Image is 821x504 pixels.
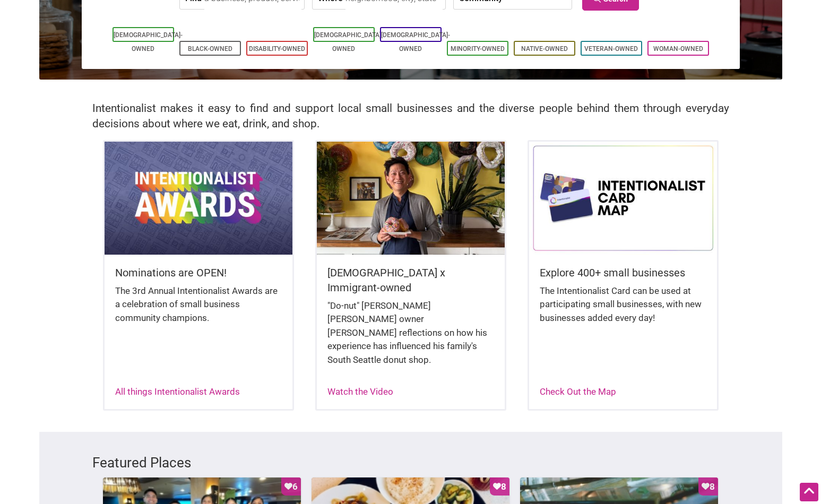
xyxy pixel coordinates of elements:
div: The 3rd Annual Intentionalist Awards are a celebration of small business community champions. [115,284,282,336]
a: [DEMOGRAPHIC_DATA]-Owned [381,31,450,53]
h5: [DEMOGRAPHIC_DATA] x Immigrant-owned [327,265,494,295]
div: The Intentionalist Card can be used at participating small businesses, with new businesses added ... [540,284,706,336]
a: All things Intentionalist Awards [115,386,240,397]
h2: Intentionalist makes it easy to find and support local small businesses and the diverse people be... [92,101,729,132]
a: Veteran-Owned [584,45,638,53]
div: "Do-nut" [PERSON_NAME] [PERSON_NAME] owner [PERSON_NAME] reflections on how his experience has in... [327,299,494,378]
a: Woman-Owned [653,45,703,53]
a: Native-Owned [521,45,568,53]
div: Scroll Back to Top [800,483,818,501]
h5: Nominations are OPEN! [115,265,282,280]
img: King Donuts - Hong Chhuor [317,142,505,254]
img: Intentionalist Awards [105,142,292,254]
a: [DEMOGRAPHIC_DATA]-Owned [314,31,383,53]
img: Intentionalist Card Map [529,142,717,254]
h3: Featured Places [92,453,729,472]
a: Watch the Video [327,386,393,397]
h5: Explore 400+ small businesses [540,265,706,280]
a: [DEMOGRAPHIC_DATA]-Owned [114,31,183,53]
a: Check Out the Map [540,386,616,397]
a: Black-Owned [188,45,232,53]
a: Minority-Owned [451,45,505,53]
a: Disability-Owned [249,45,305,53]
